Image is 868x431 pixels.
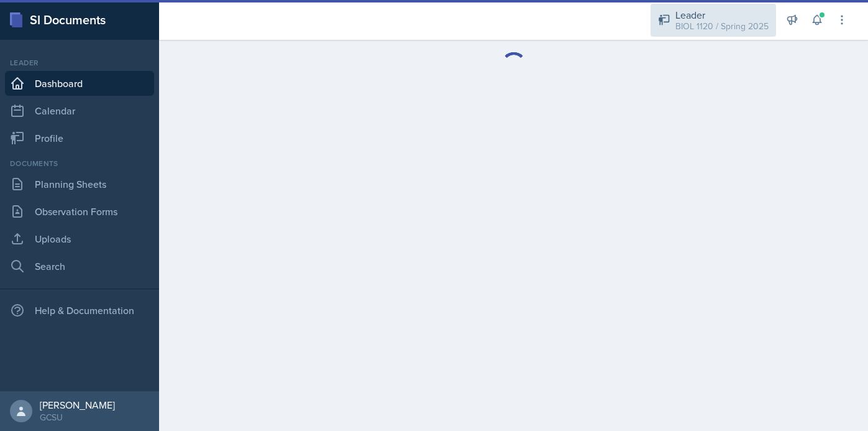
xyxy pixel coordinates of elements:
a: Calendar [5,98,154,123]
a: Dashboard [5,71,154,96]
a: Planning Sheets [5,172,154,197]
div: Documents [5,158,154,169]
a: Uploads [5,226,154,251]
div: Help & Documentation [5,298,154,323]
a: Profile [5,126,154,151]
div: GCSU [40,411,115,424]
div: BIOL 1120 / Spring 2025 [675,20,769,33]
div: Leader [5,57,154,68]
a: Search [5,254,154,279]
div: Leader [675,7,769,22]
a: Observation Forms [5,199,154,224]
div: [PERSON_NAME] [40,399,115,411]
